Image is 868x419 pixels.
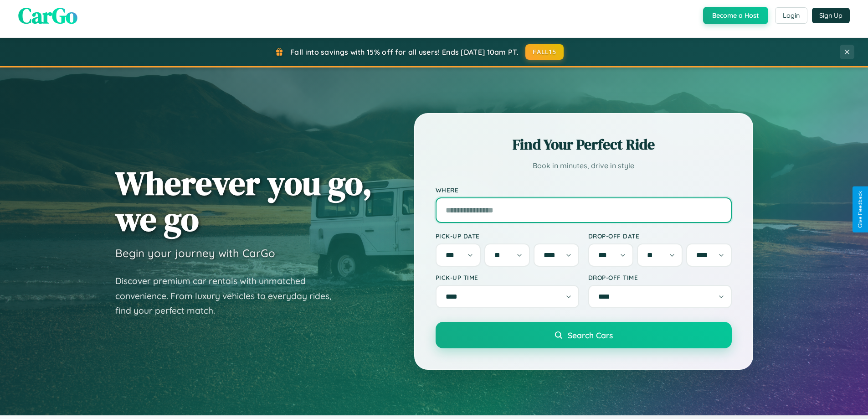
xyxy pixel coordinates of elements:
p: Discover premium car rentals with unmatched convenience. From luxury vehicles to everyday rides, ... [115,274,343,318]
span: Fall into savings with 15% off for all users! Ends [DATE] 10am PT. [290,47,519,57]
h1: Wherever you go, we go [115,165,372,237]
h2: Find Your Perfect Ride [436,134,732,155]
div: Give Feedback [857,191,863,228]
button: Search Cars [436,322,732,348]
h3: Begin your journey with CarGo [115,246,275,260]
label: Drop-off Date [588,232,732,240]
button: FALL15 [525,44,564,60]
button: Sign Up [812,8,850,23]
label: Where [436,186,732,194]
label: Pick-up Date [436,232,579,240]
label: Pick-up Time [436,274,579,281]
button: Login [775,7,807,24]
span: CarGo [18,0,77,31]
p: Book in minutes, drive in style [436,159,732,172]
span: Search Cars [568,330,613,340]
label: Drop-off Time [588,274,732,281]
button: Become a Host [703,7,768,24]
